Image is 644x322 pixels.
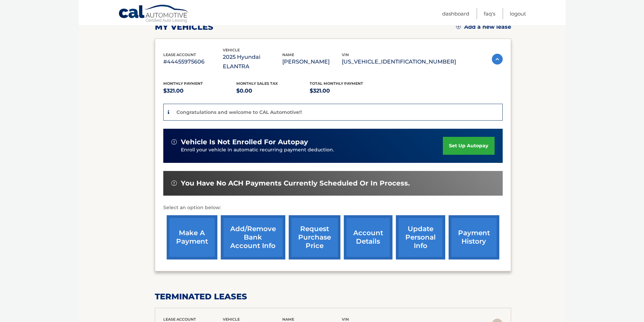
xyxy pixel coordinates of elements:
span: vin [342,52,349,57]
span: vehicle [223,48,240,52]
p: [US_VEHICLE_IDENTIFICATION_NUMBER] [342,57,456,67]
span: vin [342,317,349,322]
a: Logout [510,8,526,19]
span: vehicle is not enrolled for autopay [181,138,308,146]
a: Cal Automotive [118,4,189,24]
span: You have no ACH payments currently scheduled or in process. [181,179,410,188]
h2: terminated leases [155,292,511,302]
a: FAQ's [484,8,495,19]
a: Dashboard [442,8,469,19]
span: name [282,52,294,57]
p: 2025 Hyundai ELANTRA [223,52,282,71]
span: lease account [163,317,196,322]
span: Total Monthly Payment [310,81,363,86]
p: $321.00 [310,86,383,96]
p: [PERSON_NAME] [282,57,342,67]
a: payment history [449,215,499,259]
a: update personal info [396,215,445,259]
p: Enroll your vehicle in automatic recurring payment deduction. [181,146,443,154]
img: add.svg [456,24,461,29]
p: Congratulations and welcome to CAL Automotive!! [176,109,302,115]
a: account details [344,215,392,259]
span: name [282,317,294,322]
span: Monthly sales Tax [236,81,278,86]
a: make a payment [167,215,217,259]
a: Add a new lease [456,24,511,30]
img: alert-white.svg [171,180,177,186]
span: vehicle [223,317,240,322]
a: request purchase price [289,215,340,259]
span: lease account [163,52,196,57]
p: #44455975606 [163,57,223,67]
img: alert-white.svg [171,139,177,145]
span: Monthly Payment [163,81,203,86]
p: $321.00 [163,86,237,96]
img: accordion-active.svg [492,54,503,65]
a: Add/Remove bank account info [221,215,285,259]
h2: my vehicles [155,22,213,32]
a: set up autopay [443,137,494,155]
p: Select an option below: [163,204,503,212]
p: $0.00 [236,86,310,96]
